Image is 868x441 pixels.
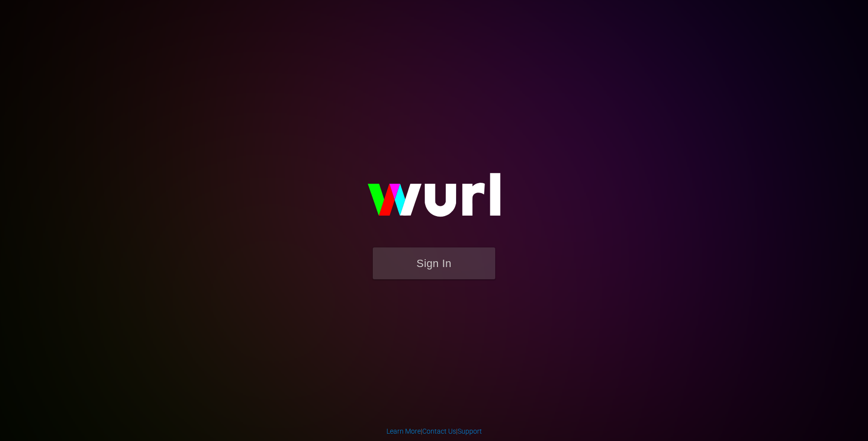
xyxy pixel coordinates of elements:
button: Sign In [373,247,495,279]
a: Contact Us [422,427,456,435]
div: | | [386,426,482,436]
img: wurl-logo-on-black-223613ac3d8ba8fe6dc639794a292ebdb59501304c7dfd60c99c58986ef67473.svg [336,152,532,247]
a: Support [458,427,482,435]
a: Learn More [386,427,421,435]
